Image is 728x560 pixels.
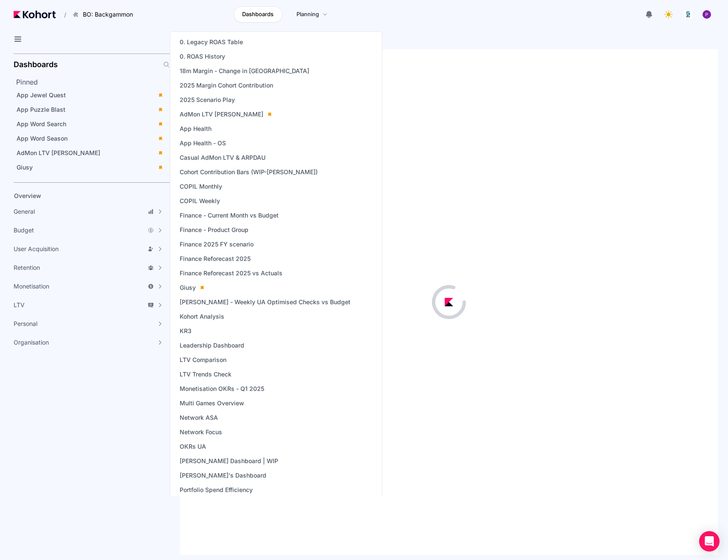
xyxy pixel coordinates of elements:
span: Monetisation OKRs - Q1 2025 [180,385,264,393]
span: Dashboards [242,10,274,19]
a: COPIL Weekly [177,195,223,207]
a: 0. Legacy ROAS Table [177,36,245,48]
a: Network Focus [177,426,225,438]
span: User Acquisition [14,245,59,253]
a: App Health [177,123,214,135]
a: AdMon LTV [PERSON_NAME] [14,147,167,159]
a: Dashboards [234,6,282,23]
a: OKRs UA [177,441,209,453]
span: Finance - Product Group [180,226,248,234]
span: Network Focus [180,428,222,436]
span: Kohort Analysis [180,312,224,321]
span: COPIL Weekly [180,197,220,205]
span: Budget [14,226,34,235]
span: Retention [14,263,40,272]
span: [PERSON_NAME] - Weekly UA Optimised Checks vs Budget [180,298,350,306]
a: App Puzzle Blast [14,103,167,116]
span: Monetisation [14,282,49,291]
a: Casual AdMon LTV & ARPDAU [177,152,268,164]
span: BO: Backgammon [83,10,133,19]
span: App Jewel Quest [17,91,66,99]
span: Giusy [180,283,196,292]
a: AdMon LTV [PERSON_NAME] [177,108,274,120]
img: Kohort logo [14,11,56,18]
a: 18m Margin - Change in [GEOGRAPHIC_DATA] [177,65,312,77]
a: Kohort Analysis [177,311,227,322]
a: Finance Reforecast 2025 [177,253,253,265]
span: 2025 Scenario Play [180,96,235,104]
a: App Health - OS [177,137,229,149]
span: Multi Games Overview [180,399,244,407]
span: LTV [14,301,25,309]
span: LTV Comparison [180,356,226,364]
span: 18m Margin - Change in [GEOGRAPHIC_DATA] [180,67,309,75]
span: Giusy [17,164,33,171]
span: Finance - Current Month vs Budget [180,211,279,220]
span: COPIL Monthly [180,182,222,191]
img: logo_logo_images_1_20240607072359498299_20240828135028712857.jpeg [684,10,692,19]
span: Casual AdMon LTV & ARPDAU [180,153,265,162]
a: LTV Comparison [177,354,229,366]
a: Finance 2025 FY scenario [177,238,256,250]
a: Leadership Dashboard [177,339,247,351]
span: Network ASA [180,413,218,422]
a: Network ASA [177,412,220,424]
span: App Health [180,124,212,133]
a: Finance Reforecast 2025 vs Actuals [177,267,285,279]
a: Cohort Contribution Bars (WIP-[PERSON_NAME]) [177,166,320,178]
span: [PERSON_NAME] Dashboard | WIP [180,457,278,465]
span: Finance 2025 FY scenario [180,240,254,249]
a: 2025 Margin Cohort Contribution [177,79,276,91]
a: App Jewel Quest [14,89,167,102]
span: App Health - OS [180,139,226,147]
span: Finance Reforecast 2025 vs Actuals [180,269,282,277]
span: App Puzzle Blast [17,106,65,113]
a: 2025 Scenario Play [177,94,237,106]
a: App Word Search [14,118,167,130]
a: Giusy [14,161,167,174]
a: Monetisation OKRs - Q1 2025 [177,383,267,395]
span: OKRs UA [180,442,206,451]
span: Personal [14,320,37,328]
a: Overview [11,189,155,202]
span: App Word Search [17,120,66,127]
span: App Word Season [17,135,68,142]
span: Planning [296,10,319,19]
a: LTV Trends Check [177,368,234,380]
a: Giusy [177,282,207,294]
a: [PERSON_NAME] Dashboard | WIP [177,455,281,467]
a: Finance - Current Month vs Budget [177,209,281,221]
a: [PERSON_NAME] - Weekly UA Optimised Checks vs Budget [177,296,353,308]
span: 2025 Margin Cohort Contribution [180,81,273,90]
span: 0. ROAS History [180,52,225,61]
h2: Pinned [16,77,170,87]
span: KR3 [180,327,192,335]
span: Overview [14,192,41,199]
h2: Dashboards [14,61,58,68]
a: App Word Season [14,132,167,145]
span: Leadership Dashboard [180,341,244,350]
a: Multi Games Overview [177,397,247,409]
a: Finance - Product Group [177,224,251,236]
span: AdMon LTV [PERSON_NAME] [17,149,100,156]
div: Open Intercom Messenger [699,531,720,552]
a: 0. ROAS History [177,51,228,62]
a: Planning [288,6,336,23]
a: Portfolio Spend Efficiency [177,484,255,496]
span: 0. Legacy ROAS Table [180,38,243,46]
a: COPIL Monthly [177,181,225,192]
span: Organisation [14,338,49,347]
button: BO: Backgammon [68,7,142,22]
span: AdMon LTV [PERSON_NAME] [180,110,263,119]
span: [PERSON_NAME]'s Dashboard [180,471,266,480]
span: LTV Trends Check [180,370,231,379]
span: Portfolio Spend Efficiency [180,486,253,494]
span: Cohort Contribution Bars (WIP-[PERSON_NAME]) [180,168,318,176]
span: / [57,10,66,19]
span: Finance Reforecast 2025 [180,255,251,263]
a: [PERSON_NAME]'s Dashboard [177,469,269,481]
a: KR3 [177,325,194,337]
span: General [14,207,35,216]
